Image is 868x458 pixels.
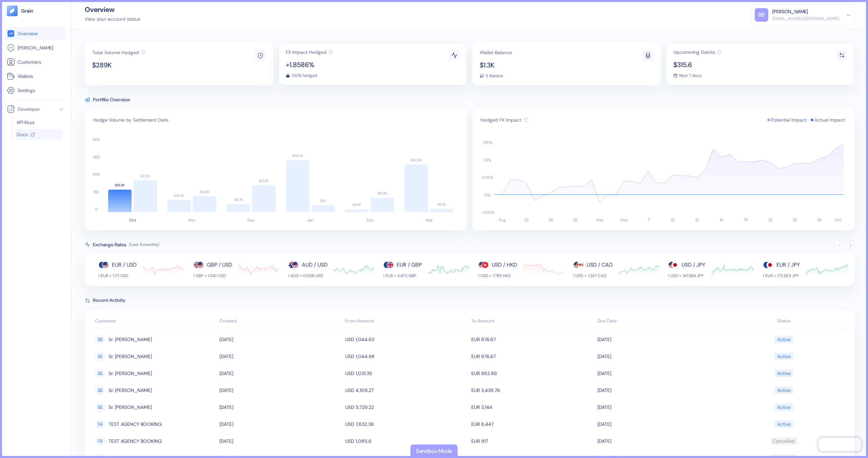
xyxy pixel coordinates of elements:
td: EUR 876.67 [470,348,596,365]
text: Oct [835,217,842,223]
div: Active [777,334,791,345]
td: USD 1,031.35 [343,365,470,382]
div: SE [95,368,105,378]
text: 26 [549,217,553,223]
text: 1.3 % [484,158,491,163]
div: USD / CAD [587,261,613,269]
div: Active [777,351,791,362]
text: 19 [744,217,748,223]
text: Oct [129,217,136,223]
td: [DATE] [596,433,722,450]
span: Sr. Elier Perez [108,334,152,345]
div: [PERSON_NAME] [772,8,808,15]
span: (Last 3 months) [129,242,159,247]
text: 23 [524,217,529,223]
text: 25 [793,217,797,223]
div: 1 GBP = 1.342 USD [193,273,232,278]
span: Sr. Elier Perez [108,401,152,413]
span: Wallet Balance [480,50,512,55]
td: EUR 876.67 [470,331,596,348]
text: Mar [426,217,433,223]
div: SE [95,351,105,361]
text: 1.95 % [483,140,493,145]
td: USD 1,085.6 [343,433,470,450]
text: 45K [93,154,100,160]
text: Aug [498,217,506,223]
td: [DATE] [218,331,344,348]
div: [EMAIL_ADDRESS][DOMAIN_NAME] [772,16,839,22]
text: $23.1K [259,179,269,183]
text: 0.65 % [482,175,493,180]
div: Active [777,401,791,413]
td: [DATE] [218,365,344,382]
td: EUR 862.86 [470,365,596,382]
th: From Amount [343,315,470,328]
text: 10 [671,217,675,223]
td: USD 1,044.63 [343,331,470,348]
text: Feb [367,217,373,223]
td: [DATE] [596,331,722,348]
td: [DATE] [596,399,722,416]
td: [DATE] [596,416,722,433]
span: FX Impact Hedged [286,50,327,55]
text: 0 [95,207,98,212]
text: $27.2K [140,174,150,178]
span: 100% hedged [292,74,317,78]
a: [PERSON_NAME] [7,44,64,52]
a: Overview [7,29,64,38]
td: USD 3,729.22 [343,399,470,416]
span: Wallets [18,73,33,80]
text: $2.7K [438,202,446,207]
span: Settings [18,87,35,94]
span: Exchange Rates [93,241,126,248]
iframe: Chatra live chat [818,438,861,451]
span: Sr. Elier Perez [108,384,152,396]
span: 3 Wallets [486,74,503,78]
span: Portfilio Overview [93,96,130,103]
div: 1 AUD = 0.659 USD [288,273,328,278]
td: USD 4,109.27 [343,382,470,399]
text: 13 [695,217,699,223]
text: $12.3K [378,191,387,195]
div: Sandbox Mode [416,447,452,455]
th: Created [218,315,344,328]
text: 28 [817,217,822,223]
span: $289K [92,62,145,68]
span: Upcomming Debits [673,50,715,55]
text: Nov [189,217,196,223]
text: 7 [648,217,650,223]
span: TEST AGENCY BOOKING [108,418,162,430]
div: TA [95,419,105,429]
div: USD / JPY [682,261,705,269]
td: [DATE] [596,365,722,382]
div: Cancelled [773,435,795,447]
span: $1.3K [480,62,512,68]
div: 1 EUR = 0.872 GBP [383,273,422,278]
td: EUR 6,447 [470,416,596,433]
td: EUR 3,144 [470,399,596,416]
text: 0 % [485,192,491,198]
text: Sep [620,217,628,223]
span: Hedged FX Impact [480,117,521,123]
span: Sr. Elier Perez [108,368,152,379]
span: Potential Impact [771,117,807,123]
text: 16 [720,217,723,223]
td: [DATE] [596,382,722,399]
td: EUR 3,438.76 [470,382,596,399]
text: $10.4K [174,193,184,198]
td: EUR 917 [470,433,596,450]
th: Due Date [596,315,722,328]
a: Wallets [7,72,64,80]
text: $13.6K [200,190,210,194]
div: Active [777,418,791,430]
div: Overview [85,6,140,13]
img: logo-tablet-V2.svg [7,5,18,16]
td: [DATE] [218,433,344,450]
span: Overview [18,30,38,37]
text: $40.9K [411,158,422,162]
div: USD / HKD [492,261,517,269]
div: 1 EUR = 1.171 USD [98,273,137,278]
text: 22 [768,217,773,223]
text: $2.4K [353,203,361,207]
span: Docs [17,131,28,138]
